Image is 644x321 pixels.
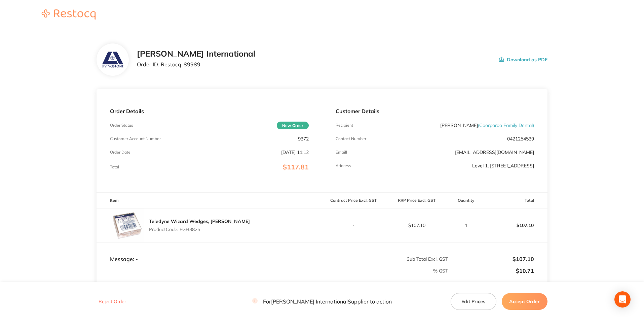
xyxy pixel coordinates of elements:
[97,242,322,262] td: Message: -
[448,193,484,208] th: Quantity
[110,150,130,155] p: Order Date
[499,49,547,70] button: Download as PDF
[283,163,309,171] span: $117.81
[149,227,250,232] p: Product Code: EGH3825
[137,61,255,67] p: Order ID: Restocq- 89989
[484,193,547,208] th: Total
[298,136,309,141] p: 9372
[97,268,448,274] p: % GST
[485,217,547,233] p: $107.10
[323,223,385,228] p: -
[472,163,534,168] p: Level 1, [STREET_ADDRESS]
[110,108,308,114] p: Order Details
[502,293,547,310] button: Accept Order
[323,256,448,262] p: Sub Total Excl. GST
[149,218,250,224] a: Teledyne Wizard Wedges, [PERSON_NAME]
[449,268,534,274] p: $10.71
[97,299,128,305] button: Reject Order
[336,163,351,168] p: Address
[455,149,534,155] a: [EMAIL_ADDRESS][DOMAIN_NAME]
[336,123,353,128] p: Recipient
[110,208,144,242] img: ZTNmOTUwdQ
[507,136,534,141] p: 0421254539
[449,223,484,228] p: 1
[336,136,366,141] p: Contact Number
[102,49,124,71] img: bHcwczZraQ
[110,123,133,128] p: Order Status
[35,9,102,20] img: Restocq logo
[252,298,392,305] p: For [PERSON_NAME] International Supplier to action
[478,122,534,128] span: ( Coorparoo Family Dental )
[449,256,534,262] p: $107.10
[35,9,102,21] a: Restocq logo
[451,293,496,310] button: Edit Prices
[137,49,255,59] h2: [PERSON_NAME] International
[281,150,309,155] p: [DATE] 11:12
[385,193,448,208] th: RRP Price Excl. GST
[97,193,322,208] th: Item
[385,223,448,228] p: $107.10
[614,291,631,308] div: Open Intercom Messenger
[336,108,534,114] p: Customer Details
[336,150,347,155] p: Emaill
[322,193,385,208] th: Contract Price Excl. GST
[440,123,534,128] p: [PERSON_NAME]
[110,165,119,169] p: Total
[110,136,161,141] p: Customer Account Number
[277,122,309,129] span: New Order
